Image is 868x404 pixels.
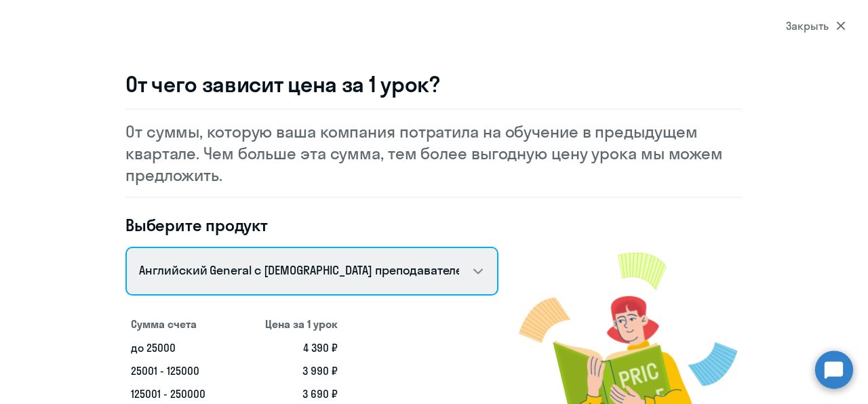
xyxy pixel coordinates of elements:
[125,214,498,236] h4: Выберите продукт
[125,336,238,359] td: до 25000
[125,359,238,382] td: 25001 - 125000
[125,312,238,336] th: Сумма счета
[238,359,344,382] td: 3 990 ₽
[125,70,743,98] h3: От чего зависит цена за 1 урок?
[125,121,743,186] p: От суммы, которую ваша компания потратила на обучение в предыдущем квартале. Чем больше эта сумма...
[238,336,344,359] td: 4 390 ₽
[786,18,846,34] div: Закрыть
[238,312,344,336] th: Цена за 1 урок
